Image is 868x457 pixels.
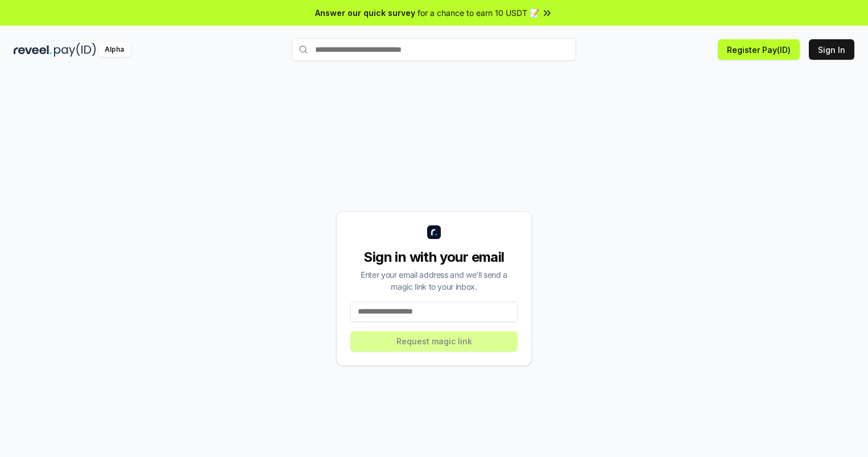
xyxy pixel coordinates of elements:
button: Register Pay(ID) [718,39,800,60]
img: reveel_dark [14,43,52,57]
img: logo_small [427,225,441,239]
button: Sign In [809,39,854,60]
img: pay_id [54,43,96,57]
div: Sign in with your email [350,248,518,266]
span: Answer our quick survey [315,7,415,19]
span: for a chance to earn 10 USDT 📝 [418,7,539,19]
div: Alpha [98,43,130,57]
div: Enter your email address and we’ll send a magic link to your inbox. [350,269,518,293]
